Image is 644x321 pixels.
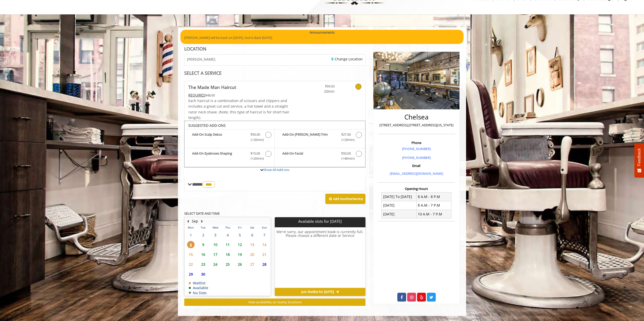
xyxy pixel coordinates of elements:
[187,251,195,258] span: 15
[277,132,362,144] label: Add-On Beard Trim
[236,261,244,268] span: 26
[634,143,644,178] button: Feedback - Show survey
[263,167,289,172] a: Show All Add-ons
[261,261,268,268] span: 28
[248,251,256,258] span: 20
[187,241,195,248] span: 8
[185,240,197,250] td: Select day8
[224,251,232,258] span: 18
[188,93,205,97] span: This service needs some Advance to be paid before we block your appointment
[416,192,451,201] td: 8 A.M - 8 P.M
[212,241,219,248] span: 10
[333,196,363,201] b: Add Another Service
[189,286,208,290] td: Available
[184,299,365,306] button: View availability at nearby locations
[197,240,209,250] td: Select day9
[275,230,365,286] h6: We're sorry, our appointment book is currently full. Please choose a different date or Service
[199,241,207,248] span: 9
[258,240,271,250] td: Select day14
[224,261,232,268] span: 25
[248,156,263,161] span: (+20min )
[188,98,289,120] span: Each haircut is a combination of scissors and clippers and includes a great cut and service, a ho...
[248,137,263,142] span: (+20min )
[248,261,256,268] span: 27
[209,259,221,269] td: Select day24
[261,251,268,258] span: 21
[197,259,209,269] td: Select day23
[188,92,290,98] div: $48.00
[192,132,245,142] b: Add-On Scalp Detox
[250,132,260,137] span: $50.00
[234,225,246,230] th: Fri
[331,57,363,61] a: Change Location
[246,250,258,259] td: Select day20
[379,113,454,121] h2: Chelsea
[379,141,454,144] h3: Phone
[197,225,209,230] th: Tue
[236,241,244,248] span: 12
[379,164,454,167] h3: Email
[382,201,417,210] td: [DATE]
[185,250,197,259] td: Select day15
[416,201,451,210] td: 8 A.M - 7 P.M
[185,269,197,279] td: Select day29
[224,241,232,248] span: 11
[234,250,246,259] td: Select day19
[338,156,353,161] span: (+40min )
[186,218,190,224] button: Previous Month
[277,219,363,224] p: Available slots for [DATE]
[382,192,417,201] td: [DATE] To [DATE]
[305,81,335,94] a: $50.63
[341,151,351,156] span: $50.00
[199,270,207,278] span: 30
[390,171,443,176] a: [EMAIL_ADDRESS][DOMAIN_NAME]
[200,218,204,224] button: Next Month
[187,151,272,163] label: Add-On Eyebrows Shaping
[258,225,271,230] th: Sun
[221,240,234,250] td: Select day11
[187,261,195,268] span: 22
[379,122,454,128] p: [STREET_ADDRESS],[STREET_ADDRESS][US_STATE]
[184,71,365,76] div: SELECT A SERVICE
[192,151,245,161] b: Add-On Eyebrows Shaping
[338,137,353,142] span: (+20min )
[184,46,206,52] b: LOCATION
[221,225,234,230] th: Thu
[187,132,272,144] label: Add-On Scalp Detox
[378,187,455,190] h3: Opening Hours
[209,225,221,230] th: Wed
[209,250,221,259] td: Select day17
[246,240,258,250] td: Select day13
[282,151,336,161] b: Add-On Facial
[341,132,351,137] span: $27.00
[282,132,336,142] b: Add-On [PERSON_NAME] Trim
[212,261,219,268] span: 24
[402,155,431,160] a: [PHONE_NUMBER]
[248,300,302,304] span: View availability at nearby locations
[382,210,417,218] td: [DATE]
[637,148,641,166] span: Feedback
[184,35,460,40] p: [PERSON_NAME] will be back on [DATE]. Sod is Back [DATE].
[189,281,208,285] td: Waitlist
[199,261,207,268] span: 23
[310,30,335,35] b: Announcements
[197,269,209,279] td: Select day30
[236,251,244,258] span: 19
[221,259,234,269] td: Select day25
[277,151,362,163] label: Add-On Facial
[184,121,365,168] div: The Made Man Haircut Add-onS
[189,291,208,295] td: No Slots
[234,259,246,269] td: Select day26
[258,259,271,269] td: Select day28
[187,270,195,278] span: 29
[246,259,258,269] td: Select day27
[416,210,451,218] td: 10 A.M - 7 P.M
[212,251,219,258] span: 17
[188,123,226,128] b: SUGGESTED ADD-ONS
[301,290,334,294] span: Join Waitlist for [DATE]
[221,250,234,259] td: Select day18
[197,250,209,259] td: Select day16
[187,57,215,61] span: [PERSON_NAME]
[402,146,431,151] a: [PHONE_NUMBER]
[261,241,268,248] span: 14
